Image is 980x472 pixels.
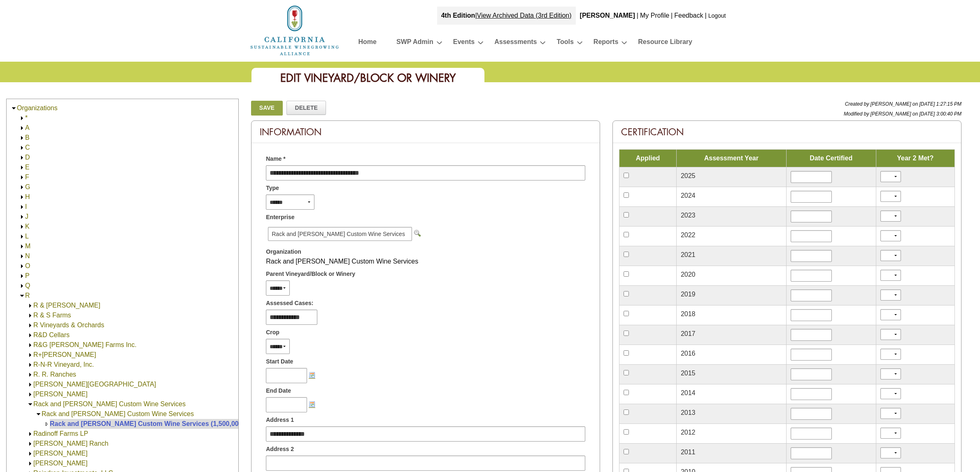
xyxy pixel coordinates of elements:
img: Expand R Vineyards & Orchards [27,322,33,329]
img: logo_cswa2x.png [249,4,340,57]
a: Assessments [494,36,537,51]
img: Collapse R [19,293,25,299]
a: Reports [594,36,618,51]
a: J [25,213,28,220]
span: Assessed Cases: [266,299,313,308]
img: Expand H [19,194,25,200]
a: [PERSON_NAME][GEOGRAPHIC_DATA] [33,381,156,388]
img: Expand E [19,164,25,171]
a: Organizations [17,104,58,111]
span: 2014 [681,389,696,396]
a: R&G [PERSON_NAME] Farms Inc. [33,341,137,348]
a: R+[PERSON_NAME] [33,351,96,358]
div: | [636,7,639,25]
span: Address 2 [266,445,294,453]
span: 2025 [681,172,696,179]
img: Collapse Rack and Riddle Custom Wine Services [35,411,42,417]
span: Organization [266,248,301,256]
td: Applied [619,150,677,167]
strong: 4th Edition [441,12,475,19]
b: [PERSON_NAME] [580,12,635,19]
span: Name * [266,155,285,163]
img: Expand * [19,115,25,121]
img: Expand Radonich Ranch [27,441,33,447]
td: Date Certified [786,150,876,167]
a: R Vineyards & Orchards [33,322,104,329]
div: | [704,7,708,25]
span: Enterprise [266,213,294,222]
a: I [25,203,27,210]
a: E [25,164,30,171]
img: Collapse Organizations [11,105,17,111]
span: 2016 [681,350,696,357]
a: A [25,124,30,131]
a: L [25,233,29,240]
a: R [25,292,30,299]
a: Delete [286,101,326,115]
a: R & S Farms [33,312,71,319]
span: 2020 [681,271,696,278]
a: R. R. Ranches [33,371,76,378]
img: Expand R+J Dondero [27,352,33,358]
a: P [25,272,30,279]
img: Expand P [19,273,25,279]
a: My Profile [640,12,669,19]
img: Choose a date [309,401,315,407]
img: Expand B [19,135,25,141]
a: Save [251,101,282,116]
a: [PERSON_NAME] [33,460,88,467]
a: Resource Library [638,36,692,51]
span: 2017 [681,330,696,337]
img: Expand R & S Farms [27,312,33,319]
span: Type [266,184,279,192]
a: Rack and [PERSON_NAME] Custom Wine Services [33,400,186,407]
span: Parent Vineyard/Block or Winery [266,270,355,278]
a: G [25,183,30,190]
a: SWP Admin [396,36,433,51]
span: 2024 [681,192,696,199]
img: Expand O [19,263,25,269]
a: Rack and [PERSON_NAME] Custom Wine Services (1,500,000.00) [50,420,254,427]
span: 2013 [681,409,696,416]
a: C [25,144,30,151]
div: | [437,7,576,25]
img: Collapse Rack and Riddle Custom Wine Services [27,401,33,407]
a: R&D Cellars [33,331,70,338]
a: [PERSON_NAME] [33,391,88,398]
a: F [25,174,29,180]
span: Rack and [PERSON_NAME] Custom Wine Services [268,227,412,241]
img: Expand G [19,184,25,190]
img: Expand J [19,214,25,220]
div: Information [251,121,600,143]
img: Expand M [19,243,25,250]
span: 2018 [681,310,696,317]
img: Expand L [19,234,25,240]
span: 2021 [681,251,696,258]
a: Tools [556,36,573,51]
a: Radinoff Farms LP [33,430,88,437]
img: Expand R. R. Ranches [27,372,33,378]
a: Feedback [674,12,703,19]
img: Expand N [19,253,25,259]
a: H [25,193,30,200]
a: [PERSON_NAME] [33,450,88,457]
span: 2012 [681,429,696,436]
span: 2019 [681,291,696,298]
img: Expand Raffaelli Vineyards [27,451,33,457]
td: Year 2 Met? [876,150,954,167]
a: D [25,154,30,161]
a: Q [25,282,30,289]
a: [PERSON_NAME] Ranch [33,440,108,447]
span: Rack and [PERSON_NAME] Custom Wine Services [266,258,418,265]
a: Events [453,36,475,51]
img: Choose a date [309,372,315,378]
img: Expand R & J Vineyard [27,303,33,309]
a: Home [358,36,377,51]
img: Expand I [19,204,25,210]
a: K [25,223,30,230]
a: R & [PERSON_NAME] [33,302,100,309]
a: Rack and [PERSON_NAME] Custom Wine Services [42,410,194,417]
span: Created by [PERSON_NAME] on [DATE] 1:27:15 PM Modified by [PERSON_NAME] on [DATE] 3:00:40 PM [844,101,961,117]
img: Expand Radinoff Farms LP [27,431,33,437]
img: Expand R.A. Nonini [27,391,33,398]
